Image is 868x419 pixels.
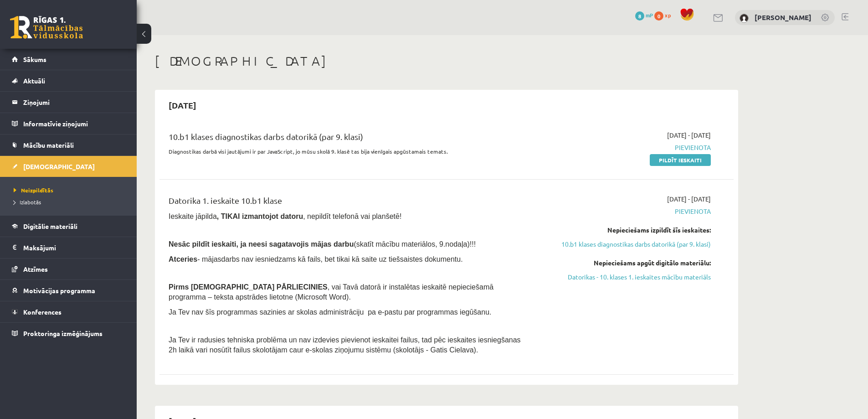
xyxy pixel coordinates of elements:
[159,94,205,116] h2: [DATE]
[23,222,77,230] span: Digitālie materiāli
[23,113,125,134] legend: Informatīvie ziņojumi
[169,255,197,263] b: Atceries
[23,286,95,295] span: Motivācijas programma
[169,283,328,291] span: Pirms [DEMOGRAPHIC_DATA] PĀRLIECINIES
[23,308,62,316] span: Konferences
[23,329,103,337] span: Proktoringa izmēģinājums
[169,130,525,147] div: 10.b1 klases diagnostikas darbs datorikā (par 9. klasi)
[12,259,125,279] a: Atzīmes
[650,154,711,166] a: Pildīt ieskaiti
[539,239,711,249] a: 10.b1 klases diagnostikas darbs datorikā (par 9. klasi)
[169,212,401,220] span: Ieskaite jāpilda , nepildīt telefonā vai planšetē!
[12,113,125,134] a: Informatīvie ziņojumi
[217,212,303,220] b: , TIKAI izmantojot datoru
[12,49,125,70] a: Sākums
[169,283,493,301] span: , vai Tavā datorā ir instalētas ieskaitē nepieciešamā programma – teksta apstrādes lietotne (Micr...
[12,92,125,113] a: Ziņojumi
[12,134,125,155] a: Mācību materiāli
[12,323,125,344] a: Proktoringa izmēģinājums
[169,240,354,248] span: Nesāc pildīt ieskaiti, ja neesi sagatavojis mājas darbu
[10,16,83,39] a: Rīgas 1. Tālmācības vidusskola
[654,11,663,21] span: 0
[354,240,476,248] span: (skatīt mācību materiālos, 9.nodaļa)!!!
[654,11,675,19] a: 0 xp
[23,162,95,171] span: [DEMOGRAPHIC_DATA]
[23,141,74,149] span: Mācību materiāli
[539,272,711,282] a: Datorikas - 10. klases 1. ieskaites mācību materiāls
[155,53,738,69] h1: [DEMOGRAPHIC_DATA]
[635,11,653,19] a: 8 mP
[539,258,711,268] div: Nepieciešams apgūt digitālo materiālu:
[23,92,125,113] legend: Ziņojumi
[646,11,653,19] span: mP
[12,156,125,177] a: [DEMOGRAPHIC_DATA]
[667,194,711,204] span: [DATE] - [DATE]
[14,186,128,194] a: Neizpildītās
[23,237,125,258] legend: Maksājumi
[14,198,128,206] a: Izlabotās
[23,55,46,63] span: Sākums
[23,77,45,85] span: Aktuāli
[14,198,41,206] span: Izlabotās
[169,308,491,316] span: Ja Tev nav šīs programmas sazinies ar skolas administrāciju pa e-pastu par programmas iegūšanu.
[169,147,525,155] p: Diagnostikas darbā visi jautājumi ir par JavaScript, jo mūsu skolā 9. klasē tas bija vienīgais ap...
[169,336,521,354] span: Ja Tev ir radusies tehniska problēma un nav izdevies pievienot ieskaitei failus, tad pēc ieskaite...
[665,11,671,19] span: xp
[14,186,53,194] span: Neizpildītās
[12,301,125,322] a: Konferences
[12,216,125,237] a: Digitālie materiāli
[539,143,711,152] span: Pievienota
[667,130,711,140] span: [DATE] - [DATE]
[169,255,463,263] span: - mājasdarbs nav iesniedzams kā fails, bet tikai kā saite uz tiešsaistes dokumentu.
[169,194,525,211] div: Datorika 1. ieskaite 10.b1 klase
[12,280,125,301] a: Motivācijas programma
[12,70,125,91] a: Aktuāli
[740,14,749,23] img: Frančesko Pio Bevilakva
[755,13,812,22] a: [PERSON_NAME]
[23,265,48,273] span: Atzīmes
[12,237,125,258] a: Maksājumi
[635,11,644,21] span: 8
[539,225,711,235] div: Nepieciešams izpildīt šīs ieskaites:
[539,207,711,216] span: Pievienota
